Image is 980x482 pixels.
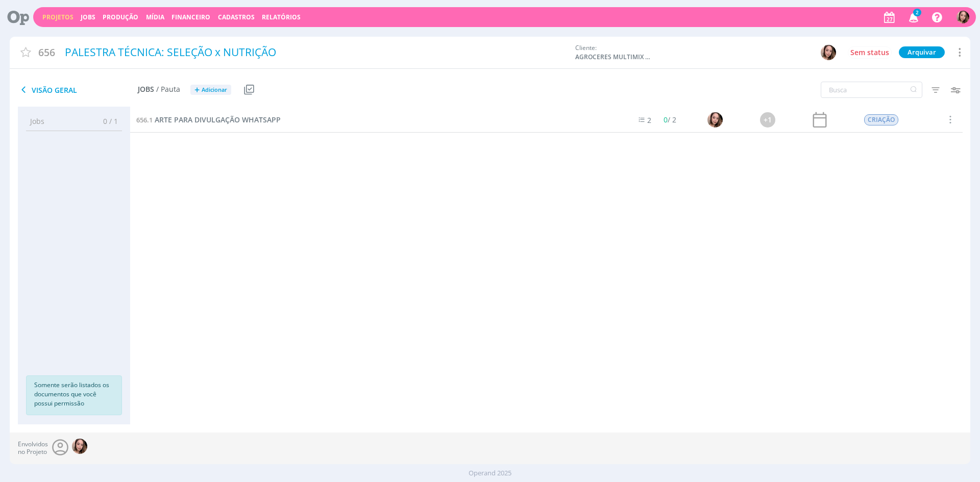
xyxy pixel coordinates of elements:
[864,114,898,125] span: CRIAÇÃO
[848,46,892,59] button: Sem status
[138,85,154,94] span: Jobs
[61,41,570,64] div: PALESTRA TÉCNICA: SELEÇÃO x NUTRIÇÃO
[575,43,805,62] div: Cliente:
[81,13,95,21] a: Jobs
[34,380,114,408] p: Somente serão listados os documentos que você possui permissão
[18,84,138,96] span: Visão Geral
[664,115,668,124] span: 0
[194,85,200,95] span: +
[146,13,164,21] a: Mídia
[39,13,77,21] button: Projetos
[30,116,44,126] span: Jobs
[821,45,836,60] img: T
[156,85,180,94] span: / Pauta
[103,13,138,21] a: Produção
[913,9,921,16] span: 2
[820,44,837,61] button: T
[95,116,118,126] span: 0 / 1
[100,13,141,21] button: Produção
[136,114,281,125] a: 656.1ARTE PARA DIVULGAÇÃO WHATSAPP
[190,85,231,95] button: +Adicionar
[171,13,210,21] a: Financeiro
[902,8,923,27] button: 2
[42,13,73,21] a: Projetos
[262,13,301,21] a: Relatórios
[218,13,255,21] span: Cadastros
[18,441,48,455] span: Envolvidos no Projeto
[136,115,153,124] span: 656.1
[143,13,167,21] button: Mídia
[259,13,304,21] button: Relatórios
[760,112,775,128] div: +1
[821,82,922,98] input: Busca
[202,87,227,93] span: Adicionar
[664,115,677,124] span: / 2
[215,13,258,21] button: Cadastros
[648,115,652,125] span: 2
[78,13,99,21] button: Jobs
[168,13,213,21] button: Financeiro
[957,11,969,23] img: T
[575,53,652,62] span: AGROCERES MULTIMIX NUTRIÇÃO ANIMAL LTDA.
[956,8,970,26] button: T
[155,115,281,124] span: ARTE PARA DIVULGAÇÃO WHATSAPP
[850,47,889,57] span: Sem status
[38,45,55,60] span: 656
[72,439,87,454] img: T
[707,112,723,128] img: T
[899,46,945,58] button: Arquivar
